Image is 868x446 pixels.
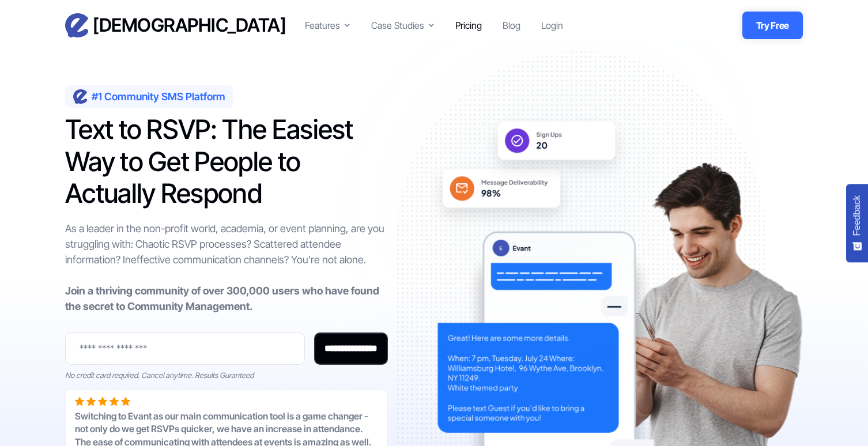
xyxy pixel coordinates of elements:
[65,285,379,312] strong: Join a thriving community of over 300,000 users who have found the secret to Community Management.
[742,12,803,39] a: Try Free
[305,18,350,32] div: Features
[503,18,520,32] a: Blog
[65,13,286,37] a: home
[756,20,789,31] strong: Try Free
[305,18,340,32] div: Features
[371,18,435,32] div: Case Studies
[455,18,482,32] a: Pricing
[65,369,388,381] div: No credit card required. Cancel anytime. Results Guranteed
[65,332,388,381] form: Email Form 2
[65,221,388,314] div: As a leader in the non-profit world, academia, or event planning, are you struggling with: Chaoti...
[371,18,424,32] div: Case Studies
[541,18,563,32] a: Login
[92,90,225,104] div: #1 Community SMS Platform
[846,184,868,262] button: Feedback - Show survey
[852,195,862,236] span: Feedback
[93,14,286,37] h3: [DEMOGRAPHIC_DATA]
[65,114,388,209] h1: Text to RSVP: The Easiest Way to Get People to Actually Respond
